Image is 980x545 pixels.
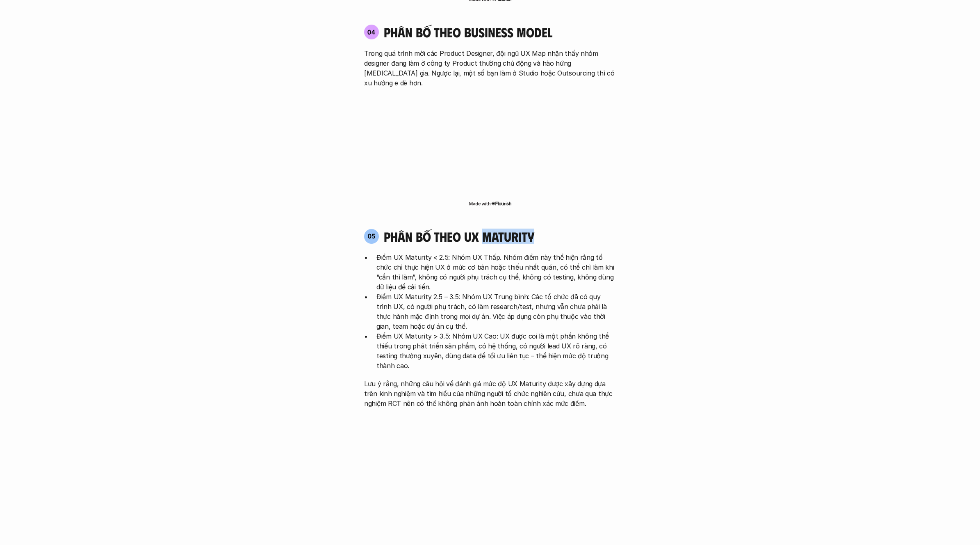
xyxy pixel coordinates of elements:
[384,229,534,244] h4: phân bố theo ux maturity
[384,24,552,40] h4: phân bố theo business model
[364,379,616,408] p: Lưu ý rằng, những câu hỏi về đánh giá mức độ UX Maturity được xây dựng dựa trên kinh nghiệm và tì...
[367,29,376,35] p: 04
[376,331,616,371] p: Điểm UX Maturity > 3.5: Nhóm UX Cao: UX được coi là một phần không thể thiếu trong phát triển sản...
[469,200,512,207] img: Made with Flourish
[376,292,616,331] p: Điểm UX Maturity 2.5 – 3.5: Nhóm UX Trung bình: Các tổ chức đã có quy trình UX, có người phụ trác...
[357,92,623,199] iframe: Interactive or visual content
[368,233,376,239] p: 05
[376,252,616,292] p: Điểm UX Maturity < 2.5: Nhóm UX Thấp. Nhóm điểm này thể hiện rằng tổ chức chỉ thực hiện UX ở mức ...
[364,48,616,88] p: Trong quá trình mời các Product Designer, đội ngũ UX Map nhận thấy nhóm designer đang làm ở công ...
